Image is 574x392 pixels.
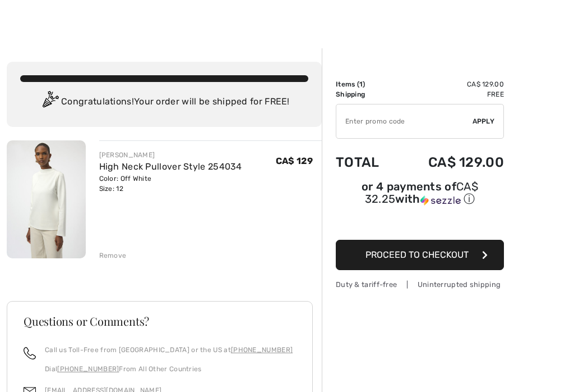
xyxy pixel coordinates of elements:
div: or 4 payments of with [336,181,504,207]
span: CA$ 32.25 [365,180,478,206]
a: [PHONE_NUMBER] [57,365,119,373]
span: 1 [359,80,363,88]
a: [PHONE_NUMBER] [231,346,293,354]
img: Sezzle [420,195,461,206]
div: Congratulations! Your order will be shipped for FREE! [20,91,308,113]
td: Free [397,89,504,99]
div: Remove [99,250,127,261]
span: Proceed to Checkout [365,249,469,260]
span: Apply [473,116,495,126]
td: CA$ 129.00 [397,79,504,89]
iframe: PayPal-paypal [336,211,504,236]
td: Total [336,143,397,181]
img: High Neck Pullover Style 254034 [7,140,86,258]
div: Duty & tariff-free | Uninterrupted shipping [336,279,504,290]
span: CA$ 129 [276,156,313,166]
td: Items ( ) [336,79,397,89]
td: Shipping [336,89,397,99]
div: [PERSON_NAME] [99,150,242,160]
a: High Neck Pullover Style 254034 [99,161,242,172]
p: Call us Toll-Free from [GEOGRAPHIC_DATA] or the US at [45,345,293,355]
img: Congratulation2.svg [39,91,61,113]
div: or 4 payments ofCA$ 32.25withSezzle Click to learn more about Sezzle [336,181,504,211]
p: Dial From All Other Countries [45,364,293,374]
img: call [24,347,36,359]
input: Promo code [336,104,473,138]
button: Proceed to Checkout [336,240,504,270]
div: Color: Off White Size: 12 [99,174,242,194]
h3: Questions or Comments? [24,316,296,327]
td: CA$ 129.00 [397,143,504,181]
